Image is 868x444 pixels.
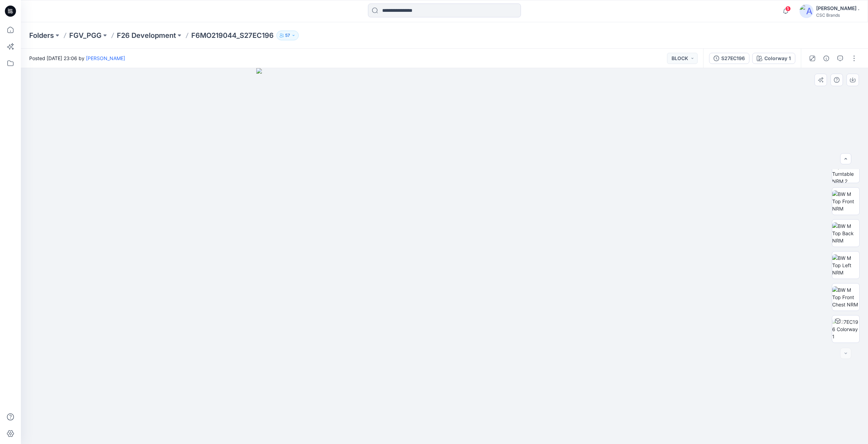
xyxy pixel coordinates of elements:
[764,55,791,62] div: Colorway 1
[29,31,54,40] a: Folders
[29,55,125,62] span: Posted [DATE] 23:06 by
[752,53,795,64] button: Colorway 1
[86,55,125,61] a: [PERSON_NAME]
[816,4,859,13] div: [PERSON_NAME] .
[832,254,859,276] img: BW M Top Left NRM
[832,318,859,340] img: S27EC196 Colorway 1
[832,286,859,308] img: BW M Top Front Chest NRM
[117,31,176,40] a: F26 Development
[721,55,745,62] div: S27EC196
[799,4,813,18] img: avatar
[832,222,859,244] img: BW M Top Back NRM
[832,156,859,183] img: BW M Top Turntable NRM 2
[285,32,290,39] p: 57
[191,31,274,40] p: F6MO219044_S27EC196
[69,31,102,40] a: FGV_PGG
[785,6,791,11] span: 5
[832,190,859,212] img: BW M Top Front NRM
[709,53,749,64] button: S27EC196
[816,13,859,18] div: CSC Brands
[821,53,832,64] button: Details
[276,31,299,40] button: 57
